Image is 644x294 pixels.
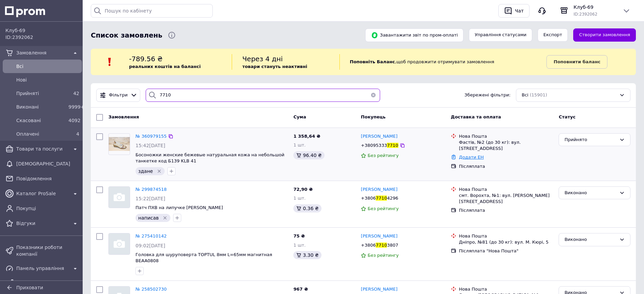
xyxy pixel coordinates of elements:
[387,196,398,201] span: 4296
[459,163,554,169] div: Післяплата
[293,251,321,259] div: 3.30 ₴
[5,27,79,34] span: Клуб-69
[108,133,130,155] a: Фото товару
[16,285,43,290] span: Приховати
[16,76,79,83] span: Нові
[109,233,130,254] img: Фото товару
[564,236,617,243] div: Виконано
[16,244,79,257] span: Показники роботи компанії
[293,134,320,139] span: 1 358,64 ₴
[136,205,223,210] span: Патч ПХВ на липучке [PERSON_NAME]
[136,252,272,264] a: Головка для шуруповерта TOPTUL 8мм L=65мм магнитная BEAA0808
[68,118,81,123] span: 4092
[16,205,79,212] span: Покупці
[16,49,68,56] span: Замовлення
[136,134,167,139] span: № 360979155
[365,28,463,42] button: Завантажити звіт по пром-оплаті
[361,286,397,293] a: [PERSON_NAME]
[559,114,576,119] span: Статус
[459,207,554,213] div: Післяплата
[16,265,68,272] span: Панель управління
[522,92,528,98] span: Всі
[76,131,79,137] span: 4
[376,243,387,248] span: 7710
[361,287,397,292] span: [PERSON_NAME]
[129,55,163,63] span: -789.56 ₴
[108,233,130,255] a: Фото товару
[538,28,568,42] button: Експорт
[5,35,33,40] span: ID: 2392062
[361,186,397,193] a: [PERSON_NAME]
[387,143,398,148] span: 7710
[361,233,397,239] span: [PERSON_NAME]
[464,92,511,98] span: Збережені фільтри:
[293,196,306,201] span: 1 шт.
[16,63,79,70] span: Всi
[242,64,307,69] b: товари стануть неактивні
[368,253,399,258] span: Без рейтингу
[16,117,66,124] span: Скасовані
[293,187,313,192] span: 72,90 ₴
[361,243,376,248] span: +3806
[242,55,283,63] span: Через 4 дні
[293,204,321,212] div: 0.36 ₴
[293,114,306,119] span: Cума
[368,206,399,211] span: Без рейтингу
[459,286,554,292] div: Нова Пошта
[138,215,159,221] span: написав
[514,6,525,16] div: Чат
[16,145,68,152] span: Товари та послуги
[361,143,387,148] span: +38095333
[136,196,165,201] span: 15:22[DATE]
[136,233,167,239] a: № 275410142
[136,152,284,164] a: Босоножки женские бежевые натуральная кожа на небольшой танкетке код Б139 KLB 41
[138,168,153,174] span: здане
[73,91,79,96] span: 42
[451,114,501,119] span: Доставка та оплата
[498,4,529,18] button: Чат
[157,168,162,174] svg: Видалити мітку
[16,160,79,167] span: [DEMOGRAPHIC_DATA]
[459,155,484,160] a: Додати ЕН
[469,28,532,42] button: Управління статусами
[459,186,554,193] div: Нова Пошта
[546,55,607,69] a: Поповнити баланс
[530,92,547,97] span: (15901)
[105,57,115,67] img: :exclamation:
[108,186,130,208] a: Фото товару
[136,287,167,292] a: № 258502730
[459,248,554,254] div: Післяплата "Нова Пошта"
[574,12,597,17] span: ID: 2392062
[16,131,66,137] span: Оплачені
[367,89,380,102] button: Очистить
[16,190,68,197] span: Каталог ProSale
[293,243,306,248] span: 1 шт.
[91,30,162,40] span: Список замовлень
[109,92,128,98] span: Фільтри
[162,215,168,221] svg: Видалити мітку
[459,139,554,152] div: Фастів, №2 (до 30 кг): вул. [STREET_ADDRESS]
[16,175,79,182] span: Повідомлення
[109,187,130,208] img: Фото товару
[361,196,376,201] span: +3806
[339,54,547,70] div: , щоб продовжити отримувати замовлення
[293,142,306,148] span: 1 шт.
[554,59,600,64] b: Поповнити баланс
[350,59,395,64] b: Поповніть Баланс
[109,137,130,151] img: Фото товару
[16,280,68,287] span: Аналітика
[574,4,617,10] span: Клуб-69
[293,287,308,292] span: 967 ₴
[136,143,165,148] span: 15:42[DATE]
[91,4,213,18] input: Пошук по кабінету
[361,133,397,140] a: [PERSON_NAME]
[16,90,66,97] span: Прийняті
[136,187,167,192] a: № 299874518
[108,114,139,119] span: Замовлення
[459,239,554,245] div: Дніпро, №81 (до 30 кг): вул. М. Кюрі, 5
[564,189,617,197] div: Виконано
